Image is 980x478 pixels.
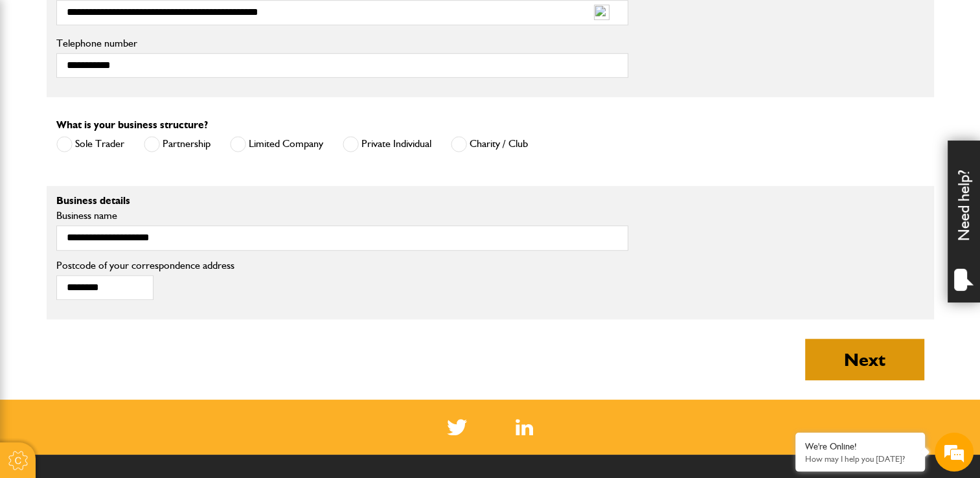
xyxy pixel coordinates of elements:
[144,136,211,152] label: Partnership
[805,339,924,380] button: Next
[805,454,915,464] p: How may I help you today?
[17,158,236,187] input: Enter your email address
[56,196,628,206] p: Business details
[447,419,467,435] img: Twitter
[56,136,124,152] label: Sole Trader
[22,72,54,90] img: d_20077148190_company_1631870298795_20077148190
[17,234,236,365] textarea: Type your message and hit 'Enter'
[451,136,528,152] label: Charity / Club
[17,120,236,148] input: Enter your last name
[948,141,980,302] div: Need help?
[516,419,533,435] a: LinkedIn
[212,6,244,38] div: Minimize live chat window
[176,376,235,393] em: Start Chat
[516,419,533,435] img: Linked In
[805,441,915,452] div: We're Online!
[56,120,208,130] label: What is your business structure?
[67,73,218,89] div: Chat with us now
[56,38,628,49] label: Telephone number
[230,136,323,152] label: Limited Company
[594,5,610,20] img: npw-badge-icon-locked.svg
[17,196,236,225] input: Enter your phone number
[56,260,254,271] label: Postcode of your correspondence address
[56,211,628,221] label: Business name
[343,136,431,152] label: Private Individual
